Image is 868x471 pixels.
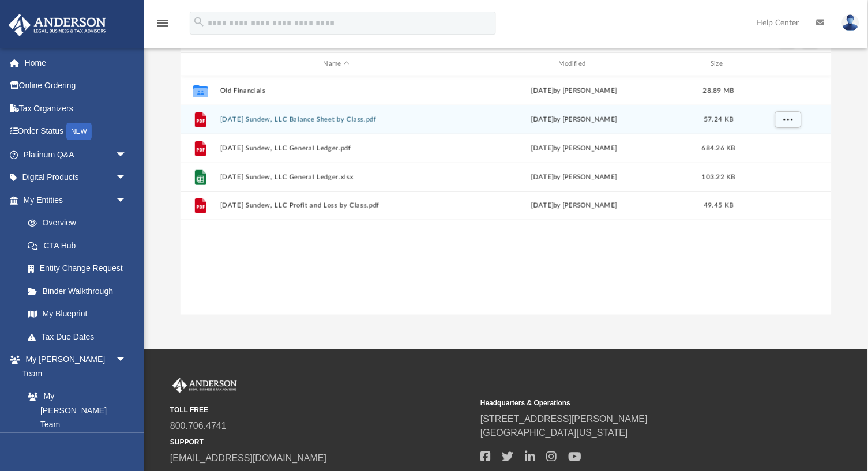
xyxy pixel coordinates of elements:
div: Size [696,59,742,69]
a: My Entitiesarrow_drop_down [8,189,144,212]
a: Order StatusNEW [8,120,144,144]
div: NEW [66,123,92,140]
div: Modified [457,59,690,69]
img: User Pic [842,14,859,31]
a: menu [156,22,170,30]
span: arrow_drop_down [115,348,138,372]
div: Name [219,59,452,69]
div: id [747,59,828,69]
a: CTA Hub [16,234,144,257]
div: [DATE] by [PERSON_NAME] [458,114,691,125]
img: Anderson Advisors Platinum Portal [5,14,110,36]
a: My [PERSON_NAME] Team [16,385,133,436]
div: id [186,59,215,69]
span: arrow_drop_down [115,189,138,212]
div: [DATE] by [PERSON_NAME] [458,143,691,153]
button: Old Financials [220,87,453,95]
span: arrow_drop_down [115,166,138,190]
a: 800.706.4741 [170,421,227,431]
a: Binder Walkthrough [16,280,144,303]
div: grid [181,76,833,315]
span: 49.45 KB [704,202,734,209]
button: [DATE] Sundew, LLC General Ledger.xlsx [220,174,453,181]
small: TOLL FREE [170,405,472,416]
a: [EMAIL_ADDRESS][DOMAIN_NAME] [170,454,326,464]
div: [DATE] by [PERSON_NAME] [458,85,691,96]
button: [DATE] Sundew, LLC Balance Sheet by Class.pdf [220,116,453,123]
a: [STREET_ADDRESS][PERSON_NAME] [480,415,648,424]
small: SUPPORT [170,438,472,448]
a: Platinum Q&Aarrow_drop_down [8,143,144,166]
span: 684.26 KB [702,145,735,151]
a: Home [8,51,144,74]
span: 103.22 KB [702,174,735,180]
span: 28.89 MB [703,87,734,93]
a: My [PERSON_NAME] Teamarrow_drop_down [8,348,138,385]
div: [DATE] by [PERSON_NAME] [458,172,691,182]
i: menu [156,16,170,30]
a: Overview [16,212,144,235]
small: Headquarters & Operations [480,398,783,409]
button: [DATE] Sundew, LLC Profit and Loss by Class.pdf [220,202,453,209]
img: Anderson Advisors Platinum Portal [170,378,239,393]
div: [DATE] by [PERSON_NAME] [458,201,691,211]
a: [GEOGRAPHIC_DATA][US_STATE] [480,428,628,438]
a: Tax Organizers [8,97,144,120]
a: My Blueprint [16,303,138,326]
button: [DATE] Sundew, LLC General Ledger.pdf [220,145,453,152]
a: Online Ordering [8,74,144,97]
a: Tax Due Dates [16,325,144,348]
button: More options [775,111,801,128]
span: 57.24 KB [704,116,734,122]
a: Entity Change Request [16,257,144,280]
i: search [193,16,205,28]
a: Digital Productsarrow_drop_down [8,166,144,189]
span: arrow_drop_down [115,143,138,167]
